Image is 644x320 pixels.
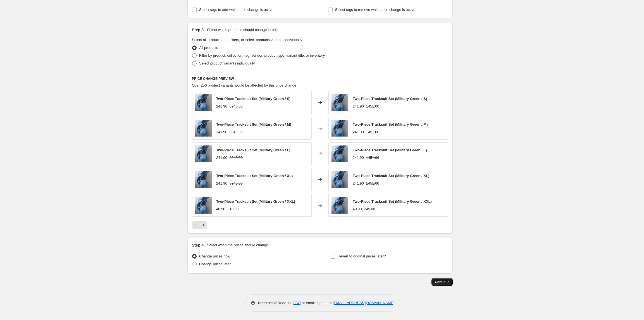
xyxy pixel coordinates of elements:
span: Two-Piece Tracksuit Set (Military Green / S) [216,97,290,101]
span: Select tags to remove while price change is active [335,8,416,12]
span: 241.90 [353,156,364,160]
span: 241.90 [353,181,364,185]
p: Select which products should change in price [207,27,280,33]
img: 2f4d3cf6a1d0e362b9c5877abd4fda3c_80x.jpg [195,120,212,137]
a: FAQ [294,301,301,305]
span: 241.90 [216,104,227,108]
img: 2f4d3cf6a1d0e362b9c5877abd4fda3c_80x.jpg [331,145,348,162]
span: Change prices later [199,262,231,266]
span: Two-Piece Tracksuit Set (Military Green / S) [353,97,427,101]
span: 1451.00 [366,130,379,134]
button: Continue [431,278,453,286]
span: Select tags to add while price change is active [199,8,273,12]
span: All products [199,46,218,50]
span: Two-Piece Tracksuit Set (Military Green / XXL) [216,199,295,204]
span: 8940.00 [230,130,243,134]
span: Select product variants individually [199,61,255,65]
img: 2f4d3cf6a1d0e362b9c5877abd4fda3c_80x.jpg [331,197,348,214]
span: 1451.00 [366,181,379,185]
span: 8940.00 [230,156,243,160]
span: Revert to original prices later? [338,254,386,258]
span: Two-Piece Tracksuit Set (Military Green / M) [216,122,291,126]
span: 1451.00 [366,156,379,160]
span: Two-Piece Tracksuit Set (Military Green / XXL) [353,199,432,204]
img: 2f4d3cf6a1d0e362b9c5877abd4fda3c_80x.jpg [195,94,212,111]
span: 810.00 [228,207,239,211]
h6: PRICE CHANGE PREVIEW [192,77,448,81]
h2: Step 3. [192,27,205,33]
span: Select all products, use filters, or select products variants individually [192,38,302,42]
span: 241.90 [353,130,364,134]
p: Select when the prices should change [207,242,268,248]
img: 2f4d3cf6a1d0e362b9c5877abd4fda3c_80x.jpg [331,120,348,137]
span: 40.90 [353,207,362,211]
img: 2f4d3cf6a1d0e362b9c5877abd4fda3c_80x.jpg [331,94,348,111]
span: 241.90 [353,104,364,108]
span: 8940.00 [230,104,243,108]
span: Over 250 product variants would be affected by this price change: [192,83,297,87]
nav: Pagination [192,221,207,229]
img: 2f4d3cf6a1d0e362b9c5877abd4fda3c_80x.jpg [195,145,212,162]
img: 2f4d3cf6a1d0e362b9c5877abd4fda3c_80x.jpg [195,171,212,188]
span: Two-Piece Tracksuit Set (Military Green / XL) [353,174,429,178]
span: Continue [435,280,449,284]
span: Filter by product, collection, tag, vendor, product type, variant title, or inventory [199,53,325,58]
span: Need help? Read the [258,301,294,305]
a: [EMAIL_ADDRESS][DOMAIN_NAME] [333,301,394,305]
span: 1451.00 [366,104,379,108]
img: 2f4d3cf6a1d0e362b9c5877abd4fda3c_80x.jpg [195,197,212,214]
span: Two-Piece Tracksuit Set (Military Green / XL) [216,174,293,178]
img: 2f4d3cf6a1d0e362b9c5877abd4fda3c_80x.jpg [331,171,348,188]
span: or email support at [301,301,333,305]
span: Change prices now [199,254,230,258]
span: Two-Piece Tracksuit Set (Military Green / M) [353,122,428,126]
span: 40.90 [216,207,225,211]
h2: Step 4. [192,242,205,248]
span: Two-Piece Tracksuit Set (Military Green / L) [353,148,427,152]
span: 241.90 [216,156,227,160]
span: 245.00 [364,207,375,211]
button: Next [199,221,207,229]
span: 8940.00 [230,181,243,185]
span: 241.90 [216,181,227,185]
span: 241.90 [216,130,227,134]
span: Two-Piece Tracksuit Set (Military Green / L) [216,148,290,152]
